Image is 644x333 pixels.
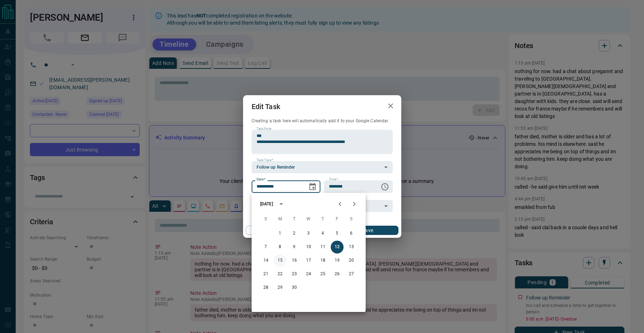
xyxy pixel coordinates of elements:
[333,197,347,211] button: Previous month
[259,268,272,281] button: 21
[345,212,358,226] span: Saturday
[288,241,301,253] button: 9
[288,268,301,281] button: 23
[345,254,358,267] button: 20
[259,241,272,253] button: 7
[274,281,287,294] button: 29
[316,268,329,281] button: 25
[257,158,273,163] label: Task Type
[274,241,287,253] button: 8
[257,127,271,131] label: Task Note
[288,227,301,240] button: 2
[302,212,315,226] span: Wednesday
[316,227,329,240] button: 4
[274,254,287,267] button: 15
[345,268,358,281] button: 27
[259,281,272,294] button: 28
[316,254,329,267] button: 18
[246,226,307,235] button: Cancel
[347,197,361,211] button: Next month
[288,254,301,267] button: 16
[243,95,289,118] h2: Edit Task
[252,161,393,173] div: Follow up Reminder
[275,198,287,210] button: calendar view is open, switch to year view
[288,212,301,226] span: Tuesday
[331,268,344,281] button: 26
[260,201,273,207] div: [DATE]
[378,180,392,194] button: Choose time, selected time is 6:00 AM
[345,241,358,253] button: 13
[345,227,358,240] button: 6
[288,281,301,294] button: 30
[331,227,344,240] button: 5
[252,118,393,124] p: Creating a task here will automatically add it to your Google Calendar.
[337,226,398,235] button: Save
[274,212,287,226] span: Monday
[302,254,315,267] button: 17
[305,180,320,194] button: Choose date, selected date is Sep 12, 2025
[274,227,287,240] button: 1
[259,254,272,267] button: 14
[316,212,329,226] span: Thursday
[302,241,315,253] button: 10
[302,268,315,281] button: 24
[274,268,287,281] button: 22
[329,177,338,182] label: Time
[331,212,344,226] span: Friday
[302,227,315,240] button: 3
[259,212,272,226] span: Sunday
[316,241,329,253] button: 11
[257,177,266,182] label: Date
[331,254,344,267] button: 19
[331,241,344,253] button: 12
